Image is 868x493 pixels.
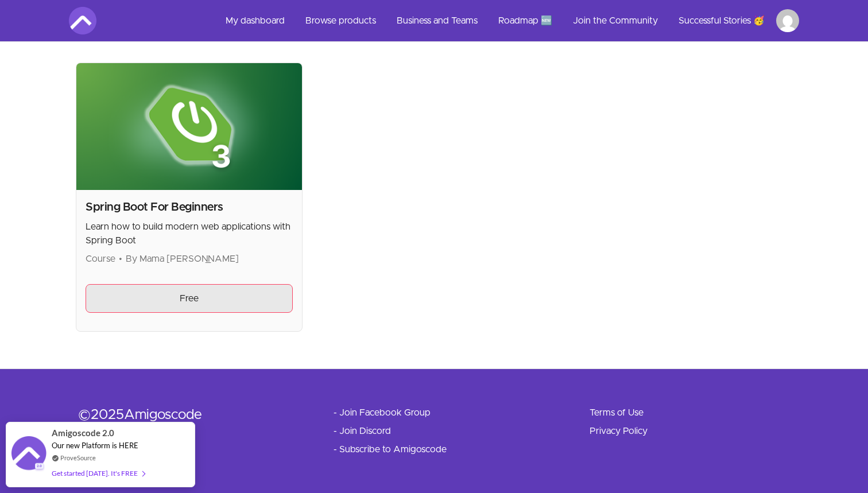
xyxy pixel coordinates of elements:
a: Successful Stories 🥳 [669,7,774,34]
a: - Join Discord [334,424,391,438]
img: provesource social proof notification image [11,436,46,473]
a: Join the Community [564,7,667,34]
a: - Join Facebook Group [334,406,431,420]
span: Our new Platform is HERE [52,441,138,450]
span: • [119,254,122,263]
img: Profile image for ahmed zaridi [776,9,799,32]
span: Course [86,254,115,263]
img: Amigoscode logo [69,7,96,34]
a: Browse products [296,7,385,34]
h2: Spring Boot For Beginners [86,199,293,215]
img: Product image for Spring Boot For Beginners [76,63,302,190]
a: Free [86,284,293,313]
a: Roadmap 🆕 [489,7,561,34]
a: My dashboard [216,7,294,34]
a: Terms of Use [590,406,644,420]
a: Privacy Policy [590,424,648,438]
p: Learn how to build modern web applications with Spring Boot [86,220,293,247]
div: Get started [DATE]. It's FREE [52,467,145,480]
a: - Subscribe to Amigoscode [334,442,447,456]
a: ProveSource [60,453,96,463]
a: Business and Teams [387,7,487,34]
span: By Mama [PERSON_NAME] [126,254,239,263]
nav: Main [216,7,799,34]
span: Amigoscode 2.0 [52,426,114,440]
div: © 2025 Amigoscode [78,406,297,424]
